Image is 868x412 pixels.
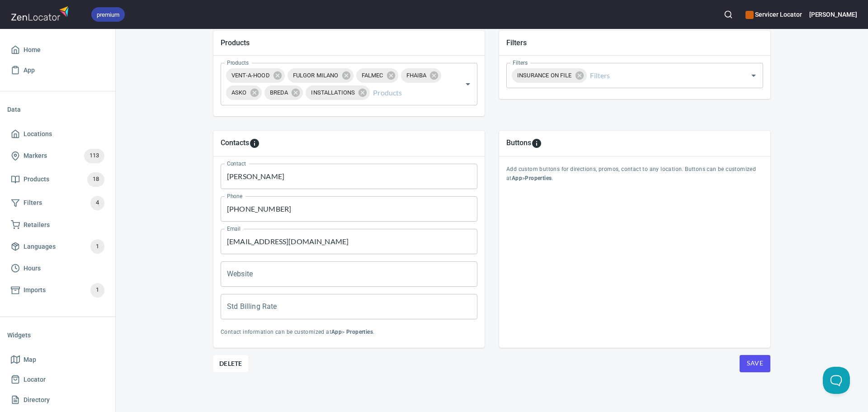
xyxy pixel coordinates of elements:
span: ASKO [226,88,252,97]
li: Data [7,99,108,120]
li: Widgets [7,324,108,346]
button: Search [718,5,738,24]
span: 1 [90,242,104,252]
span: FHAIBA [401,71,432,80]
a: App [7,60,108,81]
h6: Servicer Locator [745,9,802,19]
b: Properties [346,329,373,335]
a: Markers113 [7,144,108,168]
span: Retailers [24,219,50,231]
div: INSURANCE ON FILE [512,68,587,83]
div: FULGOR MILANO [288,68,354,83]
span: Map [24,354,36,365]
span: Products [24,174,49,185]
span: 1 [90,285,104,295]
div: premium [91,7,125,22]
span: 113 [84,151,104,161]
a: Hours [7,258,108,279]
iframe: Help Scout Beacon - Open [823,367,850,394]
div: Manage your apps [745,5,802,24]
span: Languages [24,241,56,252]
input: Filters [588,67,734,84]
svg: To add custom buttons for locations, please go to Apps > Properties > Buttons. [531,138,542,149]
span: Filters [24,197,42,208]
span: INSURANCE ON FILE [512,71,577,80]
span: Hours [24,263,41,274]
div: FALMEC [356,68,398,83]
img: zenlocator [11,4,71,23]
a: Retailers [7,215,108,235]
h5: Filters [506,38,763,47]
a: Products18 [7,168,108,191]
span: Directory [24,394,50,406]
span: Imports [24,284,46,296]
h6: [PERSON_NAME] [809,9,857,19]
span: Home [24,44,41,56]
button: Open [462,78,474,90]
h5: Contacts [221,138,249,149]
span: App [24,65,35,76]
a: Filters4 [7,191,108,215]
span: Save [747,358,763,369]
h5: Buttons [506,138,531,149]
h5: Products [221,38,477,47]
div: VENT-A-HOOD [226,68,285,83]
span: Locator [24,374,46,385]
b: Properties [525,175,552,181]
a: Directory [7,390,108,410]
input: Products [371,84,448,101]
button: Delete [213,355,248,372]
span: Markers [24,150,47,161]
button: Open [747,69,760,82]
svg: To add custom contact information for locations, please go to Apps > Properties > Contacts. [249,138,260,149]
button: Save [740,355,770,372]
span: Delete [219,358,242,369]
button: color-CE600E [745,11,754,19]
span: Locations [24,128,52,140]
a: Map [7,350,108,370]
div: BREDA [264,85,303,100]
p: Contact information can be customized at > . [221,328,477,337]
span: FALMEC [356,71,389,80]
span: VENT-A-HOOD [226,71,275,80]
p: Add custom buttons for directions, promos, contact to any location. Buttons can be customized at > . [506,165,763,183]
div: FHAIBA [401,68,442,83]
span: 4 [90,198,104,208]
span: 18 [87,174,104,185]
div: ASKO [226,85,262,100]
b: App [512,175,522,181]
span: premium [91,10,125,19]
div: INSTALLATIONS [306,85,370,100]
a: Languages1 [7,235,108,258]
span: BREDA [264,88,294,97]
span: FULGOR MILANO [288,71,344,80]
b: App [331,329,342,335]
a: Home [7,40,108,60]
span: INSTALLATIONS [306,88,360,97]
a: Locations [7,124,108,144]
a: Locator [7,369,108,390]
button: [PERSON_NAME] [809,5,857,24]
a: Imports1 [7,279,108,302]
